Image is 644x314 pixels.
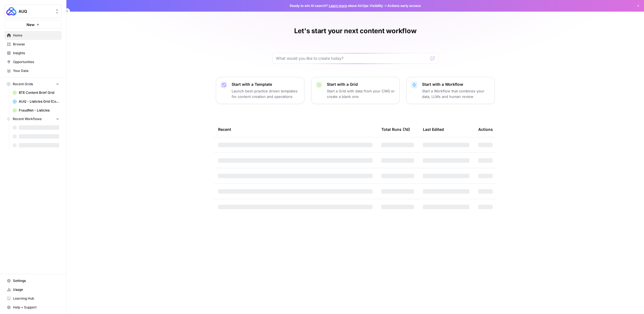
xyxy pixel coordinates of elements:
[311,77,400,104] button: Start with a GridStart a Grid with data from your CMS or create a blank one
[381,122,410,137] div: Total Runs (7d)
[276,56,428,61] input: What would you like to create today?
[4,20,62,29] button: New
[13,59,59,64] span: Opportunities
[10,97,62,106] a: AUQ - Listicles Grid (Copy from [GEOGRAPHIC_DATA])
[232,82,300,87] p: Start with a Template
[6,6,16,16] img: AUQ Logo
[4,66,62,75] a: Your Data
[290,3,383,8] span: Ready to win AI search? about AirOps Visibility
[327,88,395,99] p: Start a Grid with data from your CMS or create a blank one
[232,88,300,99] p: Launch best-practice driven templates for content creation and operations
[294,27,417,35] h1: Let's start your next content workflow
[4,49,62,58] a: Insights
[13,116,42,121] span: Recent Workflows
[406,77,495,104] button: Start with a WorkflowStart a Workflow that combines your data, LLMs and human review
[13,33,59,38] span: Home
[13,42,59,47] span: Browse
[10,106,62,115] a: FraudNet - Listicles
[4,31,62,40] a: Home
[4,285,62,294] a: Usage
[478,122,493,137] div: Actions
[13,51,59,56] span: Insights
[423,122,444,137] div: Last Edited
[13,278,59,283] span: Settings
[13,287,59,292] span: Usage
[4,294,62,303] a: Learning Hub
[19,90,59,95] span: BTE Content Brief Grid
[4,58,62,66] a: Opportunities
[387,3,421,8] span: Actions early access
[327,82,395,87] p: Start with a Grid
[4,276,62,285] a: Settings
[10,88,62,97] a: BTE Content Brief Grid
[4,4,62,18] button: Workspace: AUQ
[422,82,490,87] p: Start with a Workflow
[19,9,52,14] span: AUQ
[216,77,304,104] button: Start with a TemplateLaunch best-practice driven templates for content creation and operations
[218,122,373,137] div: Recent
[19,99,59,104] span: AUQ - Listicles Grid (Copy from [GEOGRAPHIC_DATA])
[13,305,59,310] span: Help + Support
[27,22,35,27] span: New
[422,88,490,99] p: Start a Workflow that combines your data, LLMs and human review
[329,4,347,8] a: Learn more
[13,296,59,301] span: Learning Hub
[19,108,59,113] span: FraudNet - Listicles
[13,82,33,87] span: Recent Grids
[13,68,59,73] span: Your Data
[4,303,62,312] button: Help + Support
[4,40,62,49] a: Browse
[4,80,62,88] button: Recent Grids
[4,115,62,123] button: Recent Workflows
